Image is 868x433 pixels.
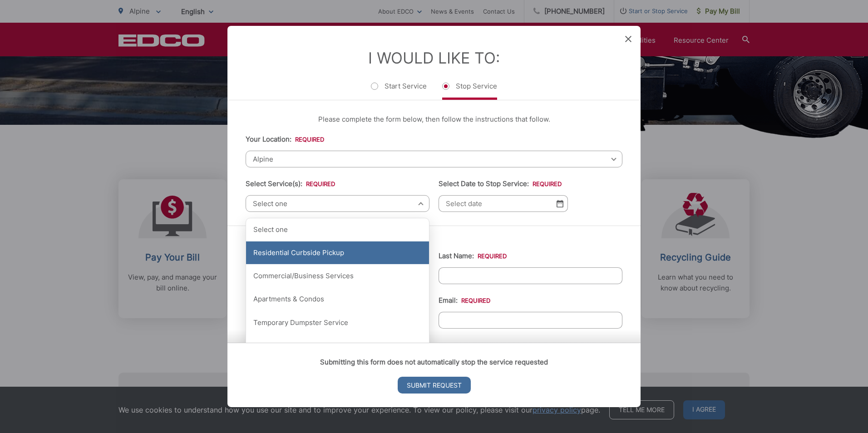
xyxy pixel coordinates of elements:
[246,335,429,357] div: Construction & Demolition
[246,288,429,310] div: Apartments & Condos
[439,296,490,305] label: Email:
[246,241,429,264] div: Residential Curbside Pickup
[439,195,568,212] input: Select date
[439,252,507,260] label: Last Name:
[246,114,622,125] p: Please complete the form below, then follow the instructions that follow.
[368,49,500,67] label: I Would Like To:
[320,358,548,366] strong: Submitting this form does not automatically stop the service requested
[246,218,429,241] div: Select one
[246,195,429,212] span: Select one
[246,265,429,287] div: Commercial/Business Services
[246,180,335,188] label: Select Service(s):
[442,82,497,100] label: Stop Service
[371,82,427,100] label: Start Service
[439,180,562,188] label: Select Date to Stop Service:
[398,377,471,394] input: Submit Request
[246,135,324,143] label: Your Location:
[246,151,622,167] span: Alpine
[246,311,429,334] div: Temporary Dumpster Service
[557,200,563,207] img: Select date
